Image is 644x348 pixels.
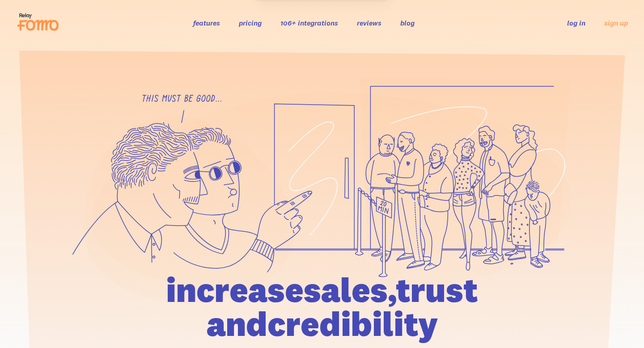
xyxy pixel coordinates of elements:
[115,273,529,341] h1: increase sales, trust and credibility
[193,18,220,27] a: features
[604,18,628,28] a: sign up
[239,18,262,27] a: pricing
[357,18,381,27] a: reviews
[400,18,415,27] a: blog
[280,18,338,27] a: 106+ integrations
[567,18,585,27] a: log in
